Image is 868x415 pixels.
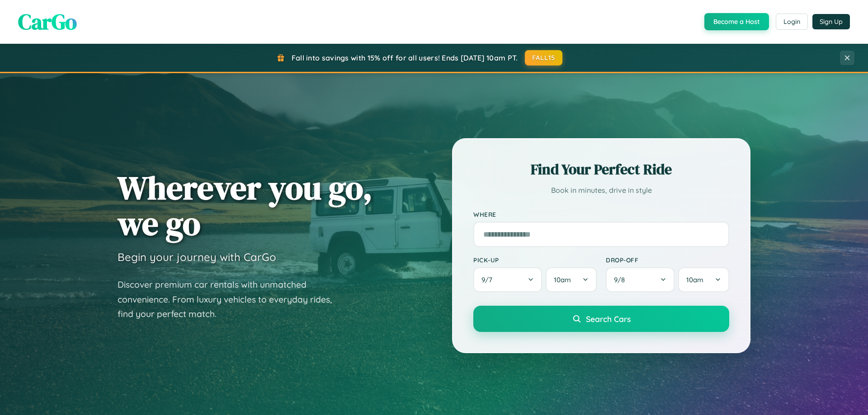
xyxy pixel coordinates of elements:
[586,314,631,324] span: Search Cars
[473,306,729,332] button: Search Cars
[473,184,729,197] p: Book in minutes, drive in style
[678,267,729,292] button: 10am
[776,14,808,30] button: Login
[118,277,344,322] p: Discover premium car rentals with unmatched convenience. From luxury vehicles to everyday rides, ...
[812,14,850,29] button: Sign Up
[606,267,675,292] button: 9/8
[525,50,563,65] button: FALL15
[614,275,629,284] span: 9 / 8
[554,275,571,284] span: 10am
[18,7,77,37] span: CarGo
[546,267,597,292] button: 10am
[686,275,703,284] span: 10am
[473,256,597,264] label: Pick-up
[473,159,729,179] h2: Find Your Perfect Ride
[118,250,276,264] h3: Begin your journey with CarGo
[481,275,497,284] span: 9 / 7
[292,53,518,62] span: Fall into savings with 15% off for all users! Ends [DATE] 10am PT.
[704,13,769,30] button: Become a Host
[473,210,729,218] label: Where
[473,267,542,292] button: 9/7
[118,170,373,241] h1: Wherever you go, we go
[606,256,729,264] label: Drop-off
